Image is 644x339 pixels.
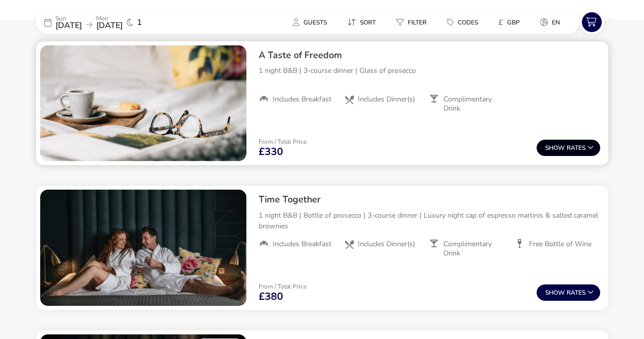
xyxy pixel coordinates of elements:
[537,284,600,301] button: ShowRates
[358,240,415,249] span: Includes Dinner(s)
[458,18,478,27] span: Codes
[285,15,335,30] button: Guests
[537,140,600,156] button: ShowRates
[96,20,123,31] span: [DATE]
[507,18,520,27] span: GBP
[259,292,283,302] span: £380
[532,15,568,30] button: en
[339,15,388,30] naf-pibe-menu-bar-item: Sort
[259,49,600,61] h2: A Taste of Freedom
[259,139,306,145] p: From / Total Price
[285,15,339,30] naf-pibe-menu-bar-item: Guests
[55,20,82,31] span: [DATE]
[545,145,567,151] span: Show
[545,290,567,296] span: Show
[40,45,246,162] swiper-slide: 1 / 1
[273,95,331,104] span: Includes Breakfast
[273,240,331,249] span: Includes Breakfast
[388,15,439,30] naf-pibe-menu-bar-item: Filter
[439,15,490,30] naf-pibe-menu-bar-item: Codes
[388,15,435,30] button: Filter
[250,186,608,266] div: Time Together1 night B&B | Bottle of prosecco | 3-course dinner | Luxury night cap of espresso ma...
[360,18,376,27] span: Sort
[259,65,600,76] p: 1 night B&B | 3-course dinner | Glass of prosecco
[532,15,572,30] naf-pibe-menu-bar-item: en
[529,240,592,249] span: Free Bottle of Wine
[408,18,427,27] span: Filter
[250,41,608,122] div: A Taste of Freedom1 night B&B | 3-course dinner | Glass of proseccoIncludes BreakfastIncludes Din...
[259,210,600,231] p: 1 night B&B | Bottle of prosecco | 3-course dinner | Luxury night cap of espresso martinis & salt...
[55,15,82,21] p: Sun
[40,190,246,306] swiper-slide: 1 / 1
[259,194,600,205] h2: Time Together
[303,18,327,27] span: Guests
[339,15,384,30] button: Sort
[36,10,189,34] div: Sun[DATE]Mon[DATE]1
[439,15,486,30] button: Codes
[96,15,123,21] p: Mon
[259,283,306,290] p: From / Total Price
[490,15,528,30] button: £GBP
[358,95,415,104] span: Includes Dinner(s)
[490,15,532,30] naf-pibe-menu-bar-item: £GBP
[443,240,507,258] span: Complimentary Drink
[498,17,503,28] i: £
[137,18,142,27] span: 1
[443,95,507,113] span: Complimentary Drink
[259,147,283,157] span: £330
[552,18,560,27] span: en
